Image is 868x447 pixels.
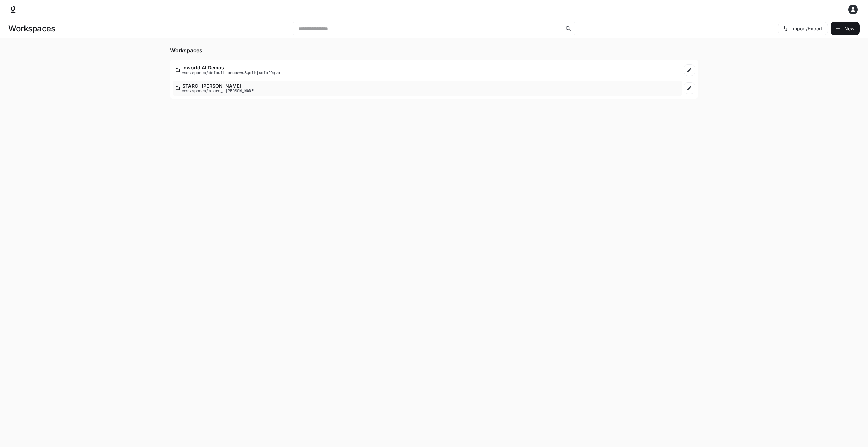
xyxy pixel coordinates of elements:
[684,64,695,76] a: Edit workspace
[778,22,828,35] button: Import/Export
[831,22,860,35] button: Create workspace
[684,82,695,94] a: Edit workspace
[173,81,682,96] a: STARC -[PERSON_NAME]workspaces/starc_-[PERSON_NAME]
[182,88,256,93] p: workspaces/starc_-[PERSON_NAME]
[182,83,256,88] p: STARC -[PERSON_NAME]
[182,70,280,75] p: workspaces/default-acaaswy8yqlkjxgfaf9gva
[173,62,682,78] a: Inworld AI Demosworkspaces/default-acaaswy8yqlkjxgfaf9gva
[182,65,280,70] p: Inworld AI Demos
[170,47,698,54] h5: Workspaces
[8,22,55,35] h1: Workspaces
